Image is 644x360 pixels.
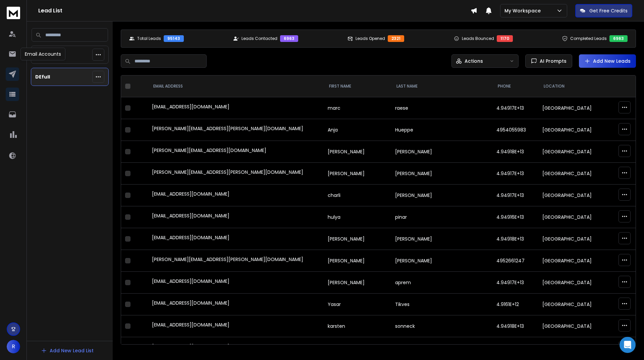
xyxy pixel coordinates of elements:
span: AI Prompts [537,58,567,64]
div: 95143 [164,35,184,42]
td: [PERSON_NAME] [391,185,492,206]
div: [EMAIL_ADDRESS][DOMAIN_NAME] [152,103,320,113]
td: [PERSON_NAME] [324,141,391,163]
p: My Workspace [504,7,543,14]
h1: Lead List [38,7,471,15]
td: [GEOGRAPHIC_DATA] [538,294,602,315]
img: logo [7,7,20,19]
div: [EMAIL_ADDRESS][DOMAIN_NAME] [152,191,320,200]
td: [PERSON_NAME] [391,250,492,272]
td: Anja [324,119,391,141]
div: 6963 [609,35,628,42]
td: 4.94918E+13 [492,141,538,163]
div: [EMAIL_ADDRESS][DOMAIN_NAME] [152,300,320,309]
td: dainoras [324,337,391,359]
th: LAST NAME [391,75,492,97]
td: [PERSON_NAME] [324,228,391,250]
td: [GEOGRAPHIC_DATA] [538,185,602,206]
p: Leads Contacted [241,36,277,41]
td: [GEOGRAPHIC_DATA] [538,250,602,272]
p: Total Leads [137,36,161,41]
div: [PERSON_NAME][EMAIL_ADDRESS][PERSON_NAME][DOMAIN_NAME] [152,256,320,265]
td: raese [391,97,492,119]
td: charli [324,185,391,206]
td: 4.94918E+13 [492,228,538,250]
p: Actions [465,58,483,64]
th: EMAIL ADDRESS [148,75,324,97]
td: [GEOGRAPHIC_DATA] [538,141,602,163]
td: hulya [324,206,391,228]
td: [GEOGRAPHIC_DATA] [538,315,602,337]
a: Add New Leads [584,58,631,64]
div: [PERSON_NAME][EMAIL_ADDRESS][PERSON_NAME][DOMAIN_NAME] [152,169,320,178]
td: [PERSON_NAME] [324,272,391,294]
button: Get Free Credits [575,4,632,17]
td: [GEOGRAPHIC_DATA] [538,163,602,185]
td: aprem [391,272,492,294]
td: 4.94917E+13 [492,163,538,185]
td: [PERSON_NAME] [391,163,492,185]
td: 4.91796E+11 [492,337,538,359]
td: sonneck [391,315,492,337]
td: [GEOGRAPHIC_DATA] [538,272,602,294]
button: R [7,340,20,353]
button: Add New Lead List [36,344,99,357]
td: marc [324,97,391,119]
p: DEfull [35,73,50,80]
td: [PERSON_NAME] [391,141,492,163]
td: karsten [324,315,391,337]
div: Email Accounts [20,48,65,60]
td: 4.94917E+13 [492,97,538,119]
th: location [538,75,602,97]
td: [PERSON_NAME] [391,228,492,250]
td: [GEOGRAPHIC_DATA] [538,119,602,141]
div: [EMAIL_ADDRESS][DOMAIN_NAME] [152,343,320,353]
td: Tikves [391,294,492,315]
div: [EMAIL_ADDRESS][DOMAIN_NAME] [152,278,320,287]
td: 4.9161E+12 [492,294,538,315]
th: FIRST NAME [324,75,391,97]
div: [PERSON_NAME][EMAIL_ADDRESS][PERSON_NAME][DOMAIN_NAME] [152,125,320,135]
td: [GEOGRAPHIC_DATA] [538,228,602,250]
p: Completed Leads [570,36,607,41]
td: 4952661247 [492,250,538,272]
button: AI Prompts [525,54,572,68]
td: Yasar [324,294,391,315]
td: pinar [391,206,492,228]
td: [PERSON_NAME] [324,250,391,272]
div: [EMAIL_ADDRESS][DOMAIN_NAME] [152,212,320,222]
p: Leads Opened [356,36,385,41]
td: 4.94918E+13 [492,315,538,337]
td: [GEOGRAPHIC_DATA] [538,97,602,119]
p: Leads Bounced [462,36,494,41]
div: 6963 [280,35,298,42]
div: 1170 [497,35,513,42]
td: [GEOGRAPHIC_DATA] [538,206,602,228]
div: [EMAIL_ADDRESS][DOMAIN_NAME] [152,234,320,244]
td: 4.94917E+13 [492,185,538,206]
div: [EMAIL_ADDRESS][DOMAIN_NAME] [152,321,320,331]
td: [PERSON_NAME] [391,337,492,359]
td: 4.94917E+13 [492,272,538,294]
td: Hueppe [391,119,492,141]
td: 4954055983 [492,119,538,141]
div: Open Intercom Messenger [620,337,636,353]
div: 2321 [388,35,404,42]
td: [PERSON_NAME] [324,163,391,185]
p: Get Free Credits [589,7,628,14]
th: Phone [492,75,538,97]
button: Add New Leads [579,54,636,68]
td: 4.94916E+13 [492,206,538,228]
td: [GEOGRAPHIC_DATA] [538,337,602,359]
div: [PERSON_NAME][EMAIL_ADDRESS][DOMAIN_NAME] [152,147,320,156]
